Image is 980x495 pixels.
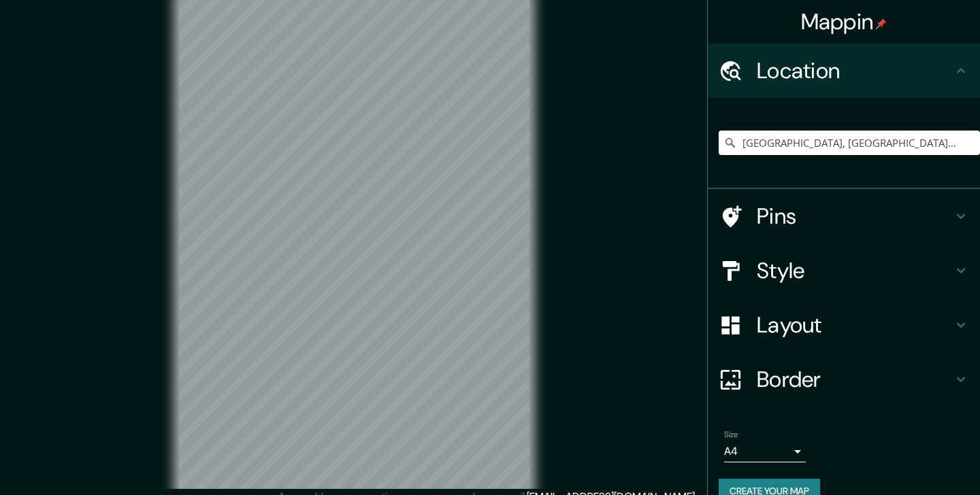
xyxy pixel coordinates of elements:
h4: Pins [757,203,953,230]
div: Layout [708,298,980,352]
div: Border [708,352,980,407]
h4: Style [757,257,953,284]
h4: Location [757,57,953,84]
div: Style [708,243,980,298]
h4: Border [757,366,953,393]
div: Pins [708,189,980,243]
h4: Mappin [801,8,887,35]
input: Pick your city or area [719,131,980,155]
label: Size [724,429,738,441]
h4: Layout [757,311,953,339]
div: A4 [724,441,806,462]
div: Location [708,44,980,98]
img: pin-icon.png [876,18,887,29]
